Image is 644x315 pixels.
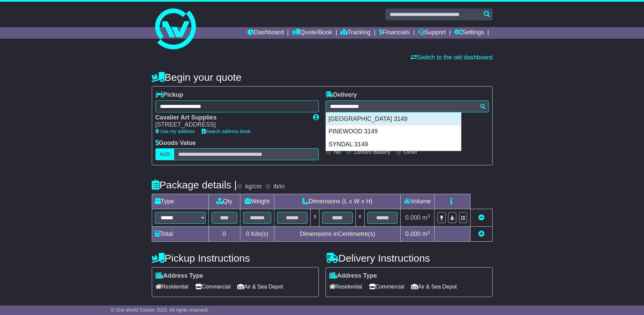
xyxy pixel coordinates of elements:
[155,129,195,134] a: Use my address
[152,253,319,264] h4: Pickup Instructions
[326,253,493,264] h4: Delivery Instructions
[240,194,274,209] td: Weight
[405,214,421,221] span: 0.000
[152,179,237,190] h4: Package details |
[152,227,208,242] td: Total
[369,281,404,292] span: Commercial
[202,129,251,134] a: Search address book
[208,194,240,209] td: Qty
[155,140,196,147] label: Goods Value
[292,27,332,39] a: Quote/Book
[155,272,203,280] label: Address Type
[326,138,461,151] div: SYNDAL 3149
[401,194,435,209] td: Volume
[155,91,183,99] label: Pickup
[155,148,174,160] label: AUD
[208,227,240,242] td: 0
[334,149,341,155] label: No
[427,230,430,235] sup: 3
[326,100,489,112] typeahead: Please provide city
[237,281,283,292] span: Air & Sea Depot
[273,183,284,190] label: lb/in
[240,227,274,242] td: Kilo(s)
[379,27,410,39] a: Financials
[326,113,461,126] div: [GEOGRAPHIC_DATA] 3149
[246,230,249,237] span: 0
[155,121,306,129] div: [STREET_ADDRESS]
[247,27,284,39] a: Dashboard
[354,149,390,155] label: Lithium Battery
[326,91,357,99] label: Delivery
[411,281,457,292] span: Air & Sea Depot
[478,214,484,221] a: Remove this item
[411,54,492,61] a: Switch to the old dashboard
[404,149,418,155] label: Other
[329,272,377,280] label: Address Type
[152,194,208,209] td: Type
[454,27,484,39] a: Settings
[355,209,364,227] td: x
[311,209,319,227] td: x
[152,72,493,83] h4: Begin your quote
[274,194,401,209] td: Dimensions (L x W x H)
[155,114,306,122] div: Cavalier Art Supplies
[245,183,261,190] label: kg/cm
[341,27,370,39] a: Tracking
[422,214,430,221] span: m
[478,230,484,237] a: Add new item
[274,227,401,242] td: Dimensions in Centimetre(s)
[405,230,421,237] span: 0.000
[155,281,188,292] span: Residential
[329,281,362,292] span: Residential
[326,125,461,138] div: PINEWOOD 3149
[427,214,430,219] sup: 3
[111,307,209,313] span: © One World Courier 2025. All rights reserved.
[195,281,231,292] span: Commercial
[422,230,430,237] span: m
[418,27,446,39] a: Support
